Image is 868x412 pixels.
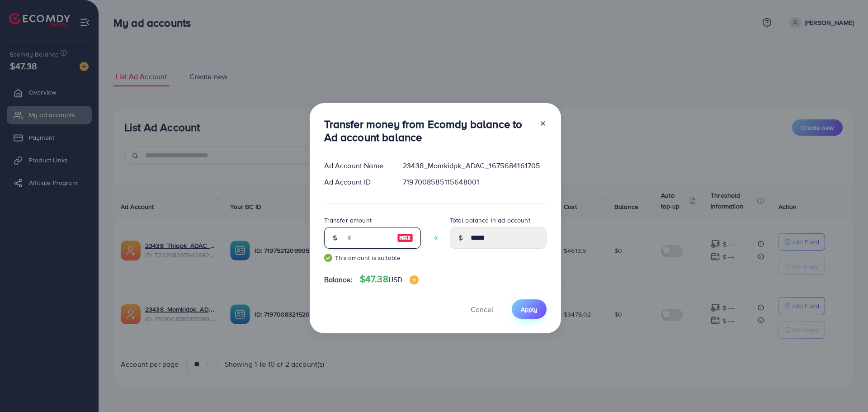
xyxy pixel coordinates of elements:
label: Transfer amount [324,216,372,225]
small: This amount is suitable [324,253,421,262]
button: Apply [512,299,547,319]
h3: Transfer money from Ecomdy balance to Ad account balance [324,118,532,144]
img: guide [324,254,332,262]
img: image [410,275,419,284]
h4: $47.38 [360,274,419,285]
div: 7197008585115648001 [396,177,553,187]
span: Balance: [324,275,353,285]
label: Total balance in ad account [450,216,530,225]
div: Ad Account ID [317,177,396,187]
span: Apply [521,305,538,314]
button: Cancel [459,299,505,319]
span: USD [388,275,402,284]
span: Cancel [471,304,493,314]
div: 23438_Momkidpk_ADAC_1675684161705 [396,161,553,171]
iframe: Chat [830,371,861,405]
div: Ad Account Name [317,161,396,171]
img: image [397,232,413,243]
